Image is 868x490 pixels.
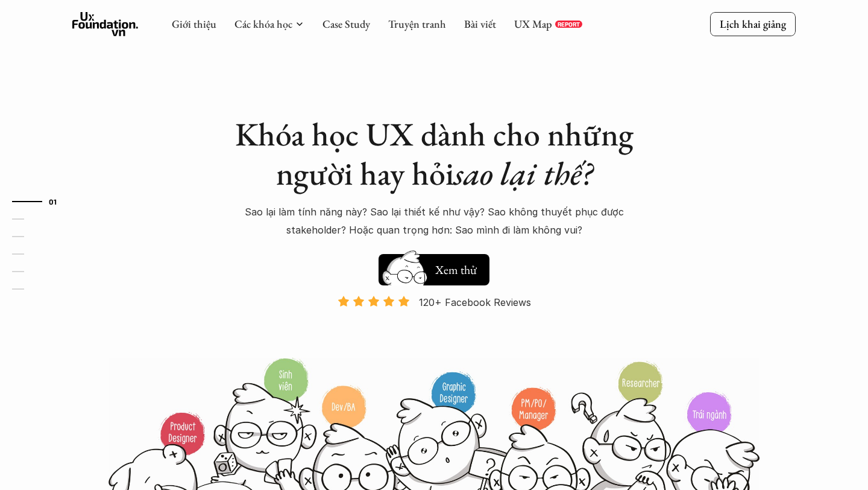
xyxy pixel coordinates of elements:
[327,295,541,356] a: 120+ Facebook Reviews
[229,203,639,240] p: Sao lại làm tính năng này? Sao lại thiết kế như vậy? Sao không thuyết phục được stakeholder? Hoặc...
[514,17,552,31] a: UX Map
[558,21,580,28] p: REPORT
[234,17,292,31] a: Các khóa học
[464,17,496,31] a: Bài viết
[435,261,477,278] h5: Xem thử
[419,293,531,311] p: 120+ Facebook Reviews
[12,194,69,209] a: 01
[555,21,582,28] a: REPORT
[223,115,645,193] h1: Khóa học UX dành cho những người hay hỏi
[172,17,216,31] a: Giới thiệu
[379,248,489,285] a: Xem thử
[454,152,593,194] em: sao lại thế?
[710,12,796,36] a: Lịch khai giảng
[322,17,370,31] a: Case Study
[720,17,786,31] p: Lịch khai giảng
[388,17,446,31] a: Truyện tranh
[49,197,57,205] strong: 01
